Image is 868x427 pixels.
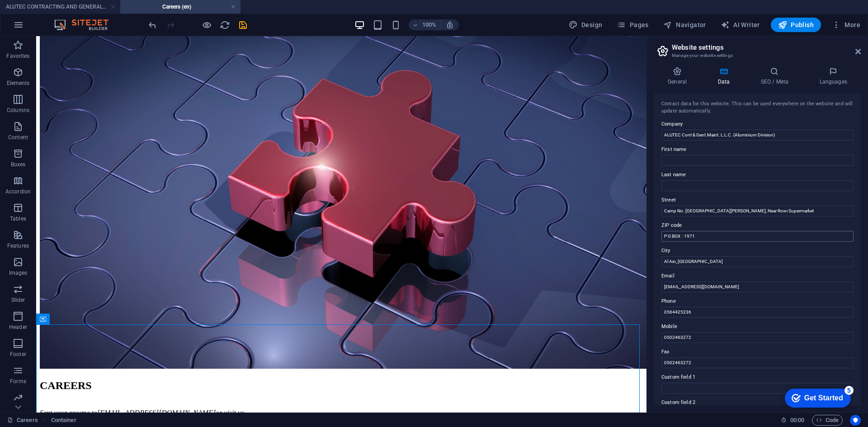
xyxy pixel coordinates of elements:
button: Navigator [660,18,710,32]
span: Code [816,415,839,426]
label: Custom field 1 [661,372,854,383]
button: Click here to leave preview mode and continue editing [201,19,212,30]
button: Design [565,18,606,32]
span: Navigator [663,20,706,29]
p: Boxes [11,161,26,168]
h4: Languages [806,67,861,86]
p: Slider [11,296,25,304]
div: 5 [67,2,76,11]
span: : [797,417,798,423]
button: reload [219,19,230,30]
i: Undo: Change text (Ctrl+Z) [147,20,158,30]
button: AI Writer [717,18,764,32]
label: First name [661,144,854,155]
h4: General [654,67,704,86]
h2: Website settings [672,43,861,52]
button: Usercentrics [850,415,861,426]
button: 100% [409,19,441,30]
div: Get Started [27,10,66,18]
div: Contact data for this website. This can be used everywhere on the website and will update automat... [661,100,854,115]
label: Last name [661,169,854,180]
p: Elements [7,80,30,87]
label: Email [661,271,854,282]
div: Design (Ctrl+Alt+Y) [565,18,606,32]
p: Header [9,324,27,331]
button: Publish [771,18,821,32]
span: Design [569,20,603,29]
span: 00 00 [790,415,804,426]
p: Tables [10,215,26,222]
p: Features [7,242,29,249]
span: More [832,20,860,29]
h4: Careers (en) [120,2,241,12]
a: Click to cancel selection. Double-click to open Pages [7,415,38,426]
p: Favorites [6,52,29,60]
button: undo [147,19,158,30]
i: Save (Ctrl+S) [238,20,248,30]
span: Pages [617,20,648,29]
span: Click to select. Double-click to edit [51,415,76,426]
label: Custom field 2 [661,397,854,408]
button: More [828,18,864,32]
label: Fax [661,347,854,357]
label: City [661,245,854,256]
p: Columns [7,107,29,114]
label: Street [661,195,854,206]
label: ZIP code [661,220,854,231]
img: Editor Logo [52,19,120,30]
h6: Session time [781,415,805,426]
button: Code [812,415,843,426]
p: Forms [10,378,26,385]
i: Reload page [220,20,230,30]
span: AI Writer [721,20,760,29]
button: Pages [613,18,652,32]
p: Footer [10,351,26,358]
h6: 100% [422,19,437,30]
h4: Data [704,67,747,86]
button: save [237,19,248,30]
p: Images [9,269,28,277]
i: On resize automatically adjust zoom level to fit chosen device. [446,21,454,29]
h4: SEO / Meta [747,67,806,86]
div: Get Started 5 items remaining, 0% complete [7,5,73,23]
label: Phone [661,296,854,307]
p: Content [8,134,28,141]
span: Publish [778,20,814,29]
label: Mobile [661,321,854,332]
nav: breadcrumb [51,415,76,426]
p: Accordion [5,188,31,195]
h3: Manage your website settings [672,52,843,60]
label: Company [661,119,854,130]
